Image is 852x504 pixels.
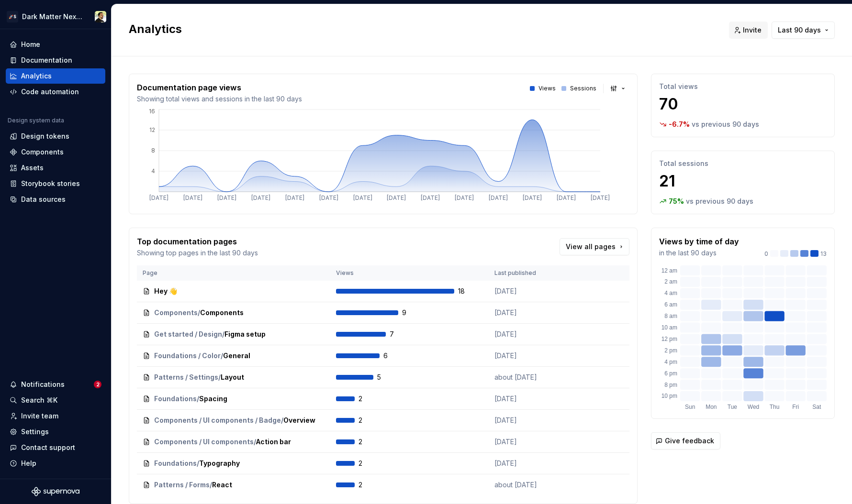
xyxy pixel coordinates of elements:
a: Home [6,37,105,52]
span: Figma setup [224,329,266,339]
span: 7 [390,329,415,339]
div: Documentation [21,55,72,65]
div: Design tokens [21,131,69,141]
span: Invite [743,25,762,35]
text: Thu [770,404,780,410]
tspan: [DATE] [455,194,474,201]
span: 5 [377,373,402,382]
div: Settings [21,427,49,437]
button: Last 90 days [772,22,835,39]
tspan: [DATE] [557,194,576,201]
p: [DATE] [494,286,566,296]
text: 6 am [664,301,677,308]
div: Search ⌘K [21,395,57,405]
text: 12 pm [661,336,677,342]
text: 10 pm [661,393,677,399]
span: Spacing [199,394,227,404]
a: Data sources [6,192,105,207]
span: Overview [283,416,315,425]
tspan: [DATE] [387,194,406,201]
tspan: 12 [149,126,155,133]
a: Assets [6,160,105,175]
a: Design tokens [6,129,105,144]
div: Storybook stories [21,179,80,188]
p: 0 [764,250,768,258]
tspan: 8 [151,147,155,154]
span: Typography [199,459,240,468]
tspan: [DATE] [183,194,202,201]
text: Tue [728,404,738,410]
th: Page [137,265,330,281]
div: Code automation [21,87,79,97]
button: Notifications2 [6,377,105,392]
h2: Analytics [129,22,717,37]
tspan: [DATE] [523,194,542,201]
tspan: 16 [149,108,155,115]
span: Layout [221,373,244,382]
span: / [197,459,199,468]
p: Showing top pages in the last 90 days [137,248,258,258]
div: Design system data [8,117,64,124]
a: Code automation [6,84,105,99]
span: 2 [359,437,383,447]
span: General [223,351,250,361]
span: / [210,480,212,490]
span: Components / UI components / Badge [154,416,281,425]
span: / [281,416,283,425]
button: Invite [729,22,768,39]
button: Help [6,456,105,471]
span: Patterns / Forms [154,480,210,490]
span: View all pages [566,242,616,252]
p: [DATE] [494,308,566,318]
p: Top documentation pages [137,236,258,247]
a: View all pages [560,238,629,255]
span: 2 [359,480,383,490]
text: Wed [748,404,759,410]
button: Search ⌘K [6,393,105,408]
p: [DATE] [494,394,566,404]
a: Invite team [6,408,105,424]
text: Mon [706,404,717,410]
span: 2 [359,416,383,425]
div: Dark Matter Next Gen [22,12,83,22]
div: Help [21,459,36,468]
a: Settings [6,424,105,439]
text: 4 pm [664,359,677,365]
span: Give feedback [665,436,714,446]
p: vs previous 90 days [686,197,753,206]
text: 6 pm [664,370,677,377]
p: 75 % [669,197,684,206]
span: / [221,351,223,361]
div: Invite team [21,411,58,421]
tspan: [DATE] [421,194,440,201]
p: about [DATE] [494,480,566,490]
p: Total sessions [659,159,827,168]
tspan: [DATE] [489,194,508,201]
p: Views [538,85,556,92]
p: vs previous 90 days [692,120,759,129]
th: Views [330,265,489,281]
p: [DATE] [494,416,566,425]
tspan: [DATE] [217,194,236,201]
span: 9 [402,308,427,318]
span: / [254,437,256,447]
tspan: 4 [151,167,155,175]
span: Patterns / Settings [154,373,218,382]
text: 12 am [661,267,677,274]
p: in the last 90 days [659,248,739,258]
div: Home [21,40,40,49]
p: -6.7 % [669,120,690,129]
tspan: [DATE] [251,194,270,201]
span: Foundations [154,459,197,468]
span: Components [200,308,244,318]
span: 2 [94,381,101,388]
a: Documentation [6,53,105,68]
svg: Supernova Logo [32,487,79,496]
p: [DATE] [494,329,566,339]
button: Give feedback [651,432,720,449]
p: [DATE] [494,437,566,447]
text: 8 pm [664,382,677,388]
div: Analytics [21,71,52,81]
text: Sat [812,404,821,410]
